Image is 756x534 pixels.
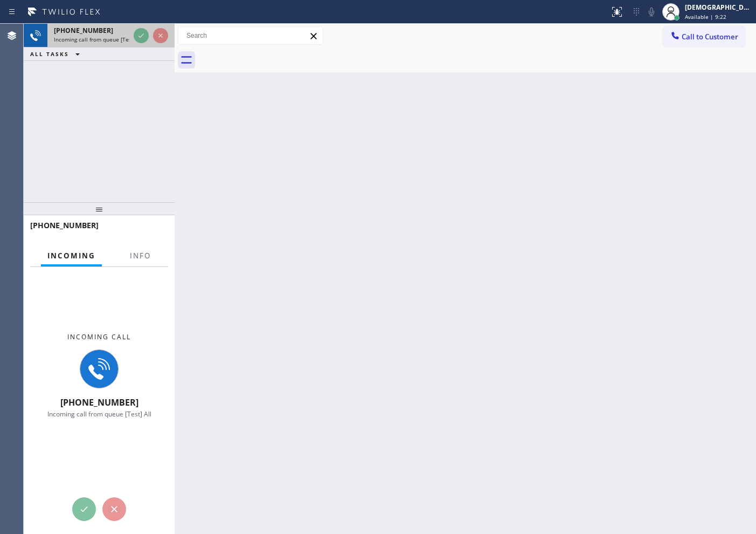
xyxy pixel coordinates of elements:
span: [PHONE_NUMBER] [30,220,99,230]
div: [DEMOGRAPHIC_DATA][PERSON_NAME] [685,3,753,12]
span: Call to Customer [682,32,738,42]
span: Incoming call from queue [Test] All [47,409,151,419]
button: Accept [72,497,96,521]
button: Mute [644,4,659,19]
button: Info [123,245,157,266]
button: ALL TASKS [24,47,91,60]
button: Reject [102,497,126,521]
button: Call to Customer [663,26,745,47]
span: [PHONE_NUMBER] [60,396,138,408]
button: Incoming [41,245,102,266]
span: ALL TASKS [30,50,69,58]
span: Available | 9:22 [685,13,726,20]
button: Reject [153,28,168,43]
span: Info [130,251,151,261]
button: Accept [134,28,149,43]
span: Incoming call [67,332,131,341]
input: Search [178,27,323,44]
span: [PHONE_NUMBER] [54,26,113,35]
span: Incoming call from queue [Test] All [54,36,143,43]
span: Incoming [47,251,95,261]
